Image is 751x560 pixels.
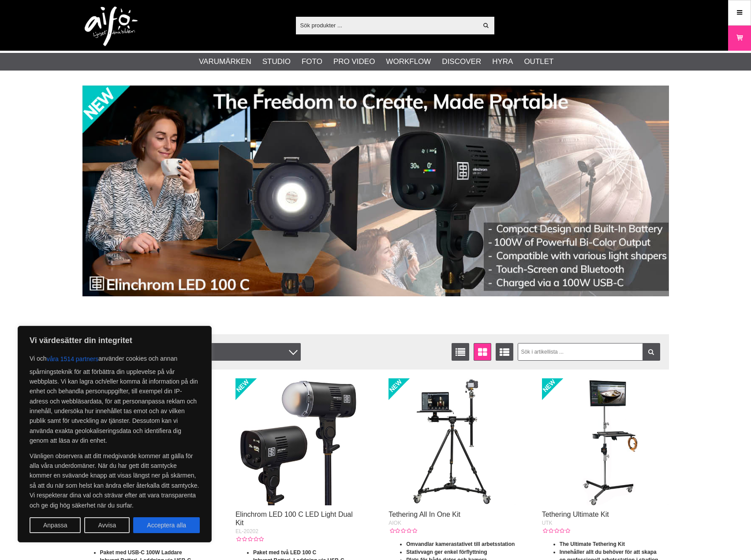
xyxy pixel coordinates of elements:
button: våra 1514 partners [47,351,99,367]
a: Filtrera [643,343,660,361]
strong: Paket med USB-C 100W Laddare [100,549,182,556]
a: Studio [262,56,291,67]
a: Foto [302,56,322,67]
a: Utökad listvisning [496,343,513,361]
div: Kundbetyg: 0 [542,527,570,535]
div: Vi värdesätter din integritet [18,326,212,542]
a: Varumärken [199,56,251,67]
a: Pro Video [333,56,375,67]
a: Hyra [492,56,513,67]
input: Sök i artikellista ... [518,343,660,361]
img: Tethering All In One Kit [389,378,516,505]
img: Elinchrom LED 100 C LED Light Dual Kit [235,378,362,505]
img: Tethering Ultimate Kit [542,378,669,505]
span: UTK [542,520,553,526]
p: Vi värdesätter din integritet [30,335,200,346]
p: Vi och använder cookies och annan spårningsteknik för att förbättra din upplevelse på vår webbpla... [30,351,200,446]
span: EL-20202 [235,528,258,534]
img: Annons:002 banner-elin-led100c11390x.jpg [82,86,669,296]
a: Elinchrom LED 100 C LED Light Dual Kit [235,511,353,526]
span: AIOK [389,520,401,526]
button: Avvisa [84,517,130,533]
strong: The Ultimate Tethering Kit [560,541,625,547]
strong: Paket med två LED 100 C [253,549,316,556]
strong: Innehåller allt du behöver för att skapa [560,549,657,555]
button: Anpassa [30,517,81,533]
div: Kundbetyg: 0 [389,527,417,535]
a: Tethering All In One Kit [389,511,460,518]
img: logo.png [85,7,138,46]
div: Filter [182,343,301,361]
div: Kundbetyg: 0 [235,535,264,543]
strong: Stativvagn ger enkel förflyttning [406,549,487,555]
a: Listvisning [452,343,469,361]
a: Fönstervisning [474,343,491,361]
a: Tethering Ultimate Kit [542,511,609,518]
input: Sök produkter ... [296,19,478,32]
a: Outlet [524,56,553,67]
p: Vänligen observera att ditt medgivande kommer att gälla för alla våra underdomäner. När du har ge... [30,451,200,510]
button: Acceptera alla [133,517,200,533]
a: Workflow [386,56,431,67]
strong: Omvandlar kamerastativet till arbetsstation [406,541,515,547]
a: Discover [442,56,481,67]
